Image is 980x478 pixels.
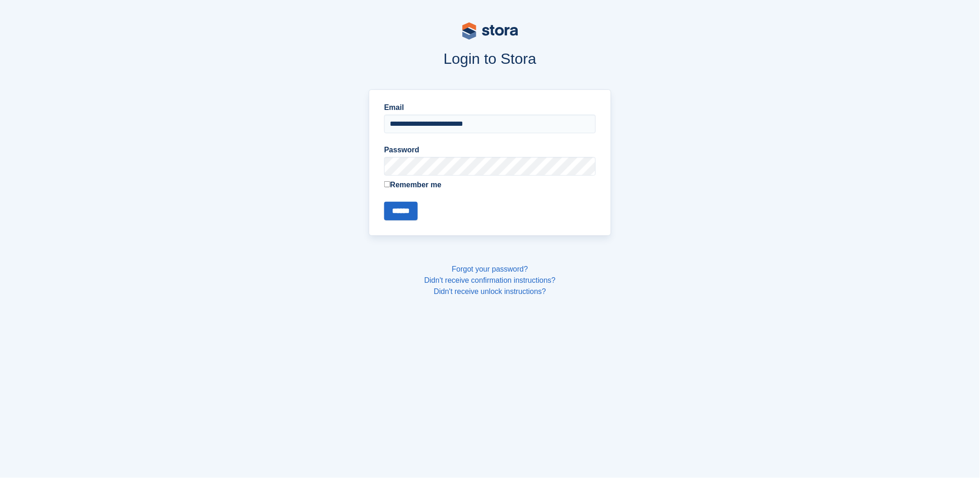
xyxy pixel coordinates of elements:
input: Remember me [384,181,390,187]
a: Forgot your password? [452,265,528,273]
a: Didn't receive confirmation instructions? [424,276,555,284]
label: Email [384,102,596,113]
h1: Login to Stora [192,50,789,67]
label: Remember me [384,179,596,191]
a: Didn't receive unlock instructions? [434,287,546,295]
img: stora-logo-53a41332b3708ae10de48c4981b4e9114cc0af31d8433b30ea865607fb682f29.svg [462,22,518,40]
label: Password [384,144,596,156]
